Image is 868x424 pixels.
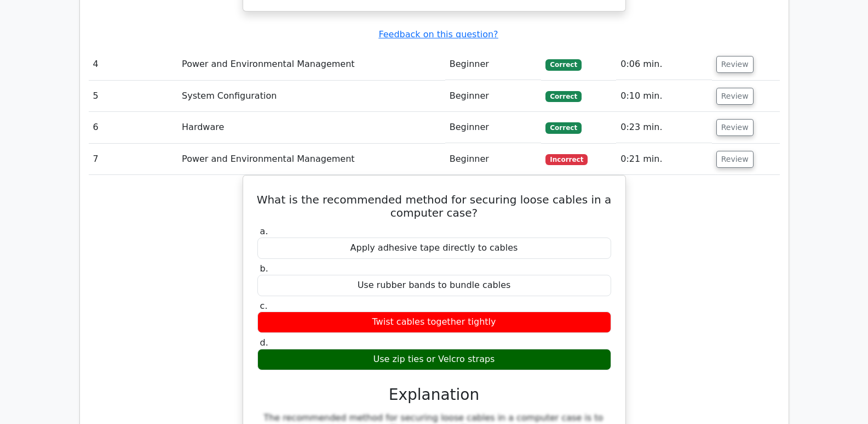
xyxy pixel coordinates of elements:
[260,301,268,311] span: c.
[716,56,754,73] button: Review
[177,49,445,80] td: Power and Environmental Management
[264,386,605,404] h3: Explanation
[177,144,445,175] td: Power and Environmental Management
[257,312,611,333] div: Twist cables together tightly
[616,144,711,175] td: 0:21 min.
[445,81,542,112] td: Beginner
[89,81,178,112] td: 5
[545,59,581,70] span: Correct
[89,49,178,80] td: 4
[445,144,542,175] td: Beginner
[257,275,611,296] div: Use rubber bands to bundle cables
[545,122,581,133] span: Correct
[89,112,178,143] td: 6
[260,337,268,348] span: d.
[616,112,711,143] td: 0:23 min.
[445,112,542,143] td: Beginner
[260,263,268,274] span: b.
[260,226,268,236] span: a.
[445,49,542,80] td: Beginner
[716,151,754,168] button: Review
[89,144,178,175] td: 7
[257,349,611,370] div: Use zip ties or Velcro straps
[716,88,754,105] button: Review
[616,81,711,112] td: 0:10 min.
[616,49,711,80] td: 0:06 min.
[716,119,754,136] button: Review
[256,193,612,219] h5: What is the recommended method for securing loose cables in a computer case?
[177,112,445,143] td: Hardware
[545,91,581,102] span: Correct
[545,154,588,165] span: Incorrect
[257,238,611,259] div: Apply adhesive tape directly to cables
[378,29,498,39] a: Feedback on this question?
[177,81,445,112] td: System Configuration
